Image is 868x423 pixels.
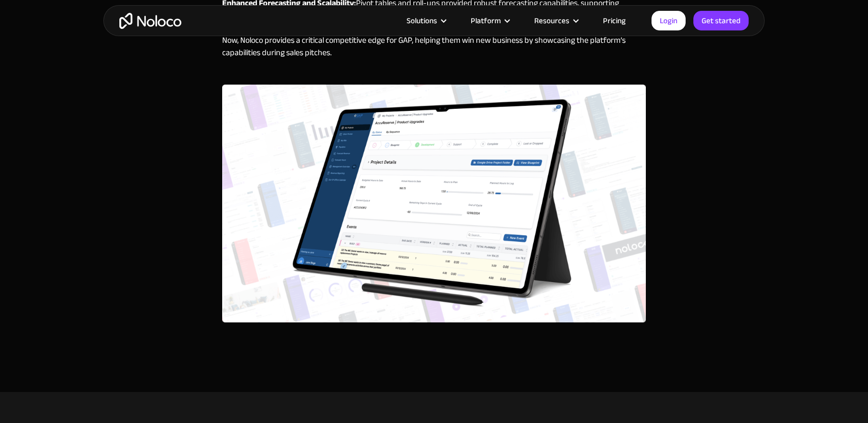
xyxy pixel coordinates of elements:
[407,14,437,27] div: Solutions
[693,11,749,30] a: Get started
[590,14,639,27] a: Pricing
[652,11,686,30] a: Login
[119,13,181,29] a: home
[471,14,501,27] div: Platform
[394,14,458,27] div: Solutions
[521,14,590,27] div: Resources
[534,14,569,27] div: Resources
[458,14,521,27] div: Platform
